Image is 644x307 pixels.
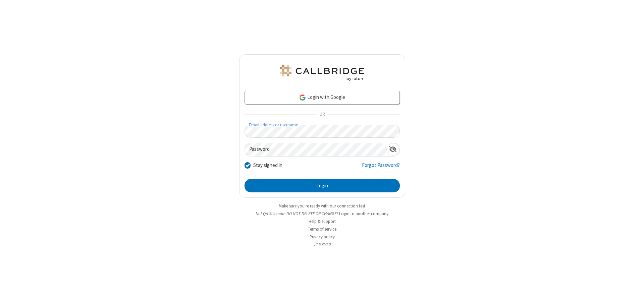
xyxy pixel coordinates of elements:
label: Stay signed in [253,162,282,169]
input: Email address or username [245,125,400,138]
li: v2.6.352.0 [239,241,405,248]
img: google-icon.png [299,94,306,101]
span: OR [317,110,327,119]
a: Help & support [309,219,336,224]
button: Login to another company [339,210,388,217]
a: Make sure you're ready with our connection test [279,203,365,209]
button: Login [245,179,400,192]
a: Terms of service [308,226,336,232]
a: Privacy policy [310,234,335,240]
input: Password [245,143,386,156]
a: Login with Google [245,91,400,104]
div: Show password [386,143,399,156]
li: Not QA Selenium DO NOT DELETE OR CHANGE? [239,210,405,217]
a: Forgot Password? [362,162,400,174]
img: QA Selenium DO NOT DELETE OR CHANGE [278,65,366,81]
